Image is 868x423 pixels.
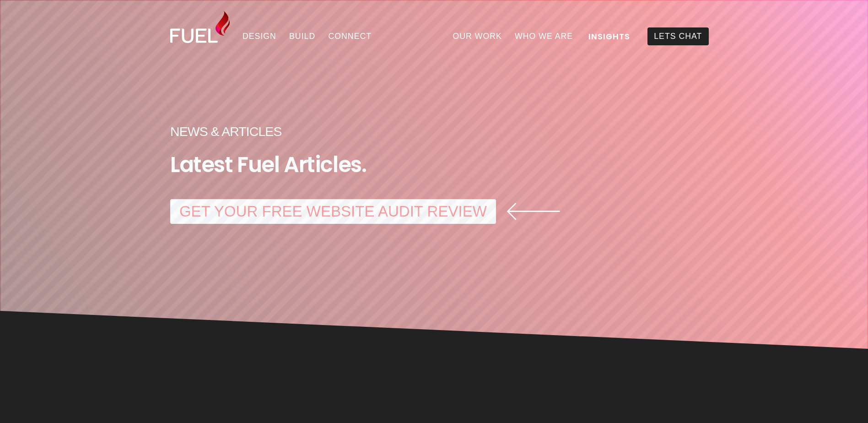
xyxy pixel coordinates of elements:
[647,27,708,45] a: Lets Chat
[322,27,378,45] a: Connect
[446,27,508,45] a: Our Work
[582,27,636,45] a: Insights
[508,27,579,45] a: Who We Are
[170,11,230,43] img: Fuel Design Ltd - Website design and development company in North Shore, Auckland
[236,27,283,45] a: Design
[283,27,322,45] a: Build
